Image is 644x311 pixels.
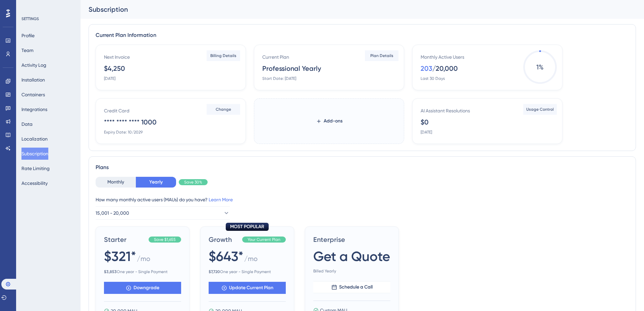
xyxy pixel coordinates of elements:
div: MOST POPULAR [226,223,269,231]
span: Schedule a Call [339,283,373,291]
div: AI Assistant Resolutions [421,107,470,115]
div: Expiry Date: 10/2029 [104,129,143,135]
div: $4,250 [104,64,125,73]
div: 203 [421,64,432,73]
span: / mo [244,254,258,266]
button: Subscription [21,148,48,160]
b: $ 3,853 [104,269,117,274]
span: Downgrade [133,284,159,292]
button: Localization [21,133,48,145]
span: Your Current Plan [248,237,280,242]
span: Enterprise [313,235,390,244]
div: Start Date: [DATE] [262,76,296,81]
button: Profile [21,30,35,42]
div: Current Plan Information [96,31,629,39]
button: Integrations [21,103,47,115]
div: Plans [96,163,629,171]
div: Credit Card [104,107,129,115]
button: Add-ons [316,115,342,127]
button: Team [21,44,34,56]
span: Save $1,655 [154,237,176,242]
a: Learn More [209,197,233,202]
div: Professional Yearly [262,64,321,73]
span: 1 % [523,50,557,84]
button: Data [21,118,33,130]
span: Save 30% [184,179,202,185]
div: Subscription [89,5,619,14]
button: Schedule a Call [313,281,390,293]
span: Change [216,107,231,112]
span: One year - Single Payment [209,269,286,274]
button: Rate Limiting [21,162,50,174]
button: Installation [21,74,45,86]
span: Growth [209,235,239,244]
div: Monthly Active Users [421,53,464,61]
div: $0 [421,117,429,127]
span: Get a Quote [313,247,390,266]
span: / mo [137,254,150,266]
span: Update Current Plan [229,284,273,292]
div: Current Plan [262,53,289,61]
div: SETTINGS [21,16,76,21]
div: / 20,000 [432,64,458,73]
button: Plan Details [365,50,398,61]
span: $643* [209,247,244,266]
span: One year - Single Payment [104,269,181,274]
div: Last 30 Days [421,76,445,81]
span: Plan Details [370,53,393,58]
span: Billing Details [210,53,236,58]
span: Starter [104,235,146,244]
button: Monthly [96,177,136,188]
button: 15,001 - 20,000 [96,206,230,220]
button: Containers [21,89,45,101]
div: [DATE] [104,76,115,81]
button: Change [207,104,240,115]
span: Usage Control [526,107,554,112]
div: [DATE] [421,129,432,135]
span: 15,001 - 20,000 [96,209,129,217]
button: Billing Details [207,50,240,61]
span: Add-ons [324,117,342,125]
span: $321* [104,247,136,266]
button: Update Current Plan [209,282,286,294]
b: $ 7,720 [209,269,220,274]
span: Billed Yearly [313,268,390,274]
button: Yearly [136,177,176,188]
div: How many monthly active users (MAUs) do you have? [96,196,629,204]
button: Downgrade [104,282,181,294]
div: Next Invoice [104,53,130,61]
button: Usage Control [523,104,557,115]
button: Activity Log [21,59,46,71]
button: Accessibility [21,177,48,189]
